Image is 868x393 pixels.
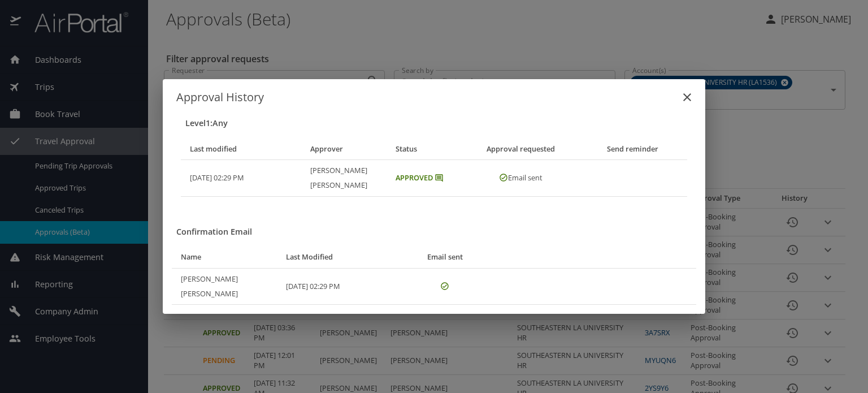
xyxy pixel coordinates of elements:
[176,224,696,240] h3: Confirmation Email
[301,139,387,160] th: Approver
[674,84,701,111] button: close
[408,247,487,268] th: Email sent
[468,139,578,160] th: Approval requested
[387,139,468,160] th: Status
[468,160,578,196] td: Email sent
[181,139,301,160] th: Last modified
[176,88,692,106] h6: Approval History
[172,247,696,305] table: Confirmation email table
[578,139,687,160] th: Send reminder
[277,247,408,268] th: Last Modified
[181,139,687,197] table: Approval history table
[387,160,468,196] td: Approved
[181,160,301,196] td: [DATE] 02:29 PM
[301,160,387,196] th: [PERSON_NAME] [PERSON_NAME]
[172,268,277,304] th: [PERSON_NAME] [PERSON_NAME]
[185,115,687,132] h3: Level 1 : Any
[172,247,277,268] th: Name
[277,268,408,304] td: [DATE] 02:29 PM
